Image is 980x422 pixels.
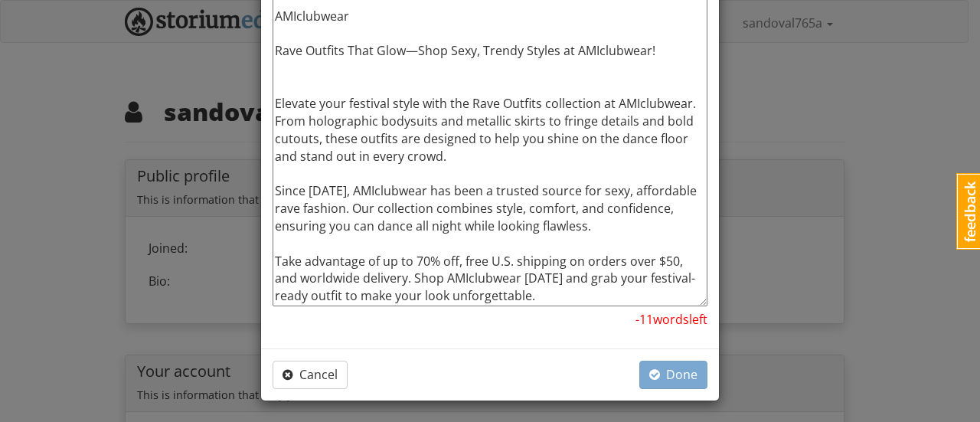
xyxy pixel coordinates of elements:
button: Cancel [273,361,348,389]
button: Done [639,361,707,389]
span: Done [649,366,697,383]
p: -11 word s left [273,311,707,329]
span: Cancel [283,366,338,383]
